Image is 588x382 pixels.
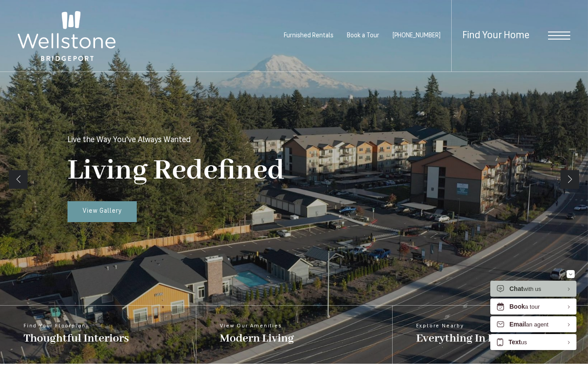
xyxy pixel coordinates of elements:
[68,136,191,144] p: Live the Way You've Always Wanted
[18,11,115,61] img: Wellstone
[9,170,28,189] a: Previous
[68,153,285,188] p: Living Redefined
[560,170,579,189] a: Next
[416,323,519,329] span: Explore Nearby
[220,323,294,329] span: View Our Amenities
[220,331,294,346] span: Modern Living
[284,32,334,39] a: Furnished Rentals
[196,306,392,364] a: View Our Amenities
[392,306,588,364] a: Explore Nearby
[548,32,570,40] button: Open Menu
[462,31,529,41] a: Find Your Home
[393,32,441,39] a: Call Us at (253) 642-8681
[24,323,129,329] span: Find Your Floorplan
[347,32,379,39] a: Book a Tour
[416,331,519,346] span: Everything In Reach
[24,331,129,346] span: Thoughtful Interiors
[68,201,137,223] a: View Gallery
[393,32,441,39] span: [PHONE_NUMBER]
[83,208,122,215] span: View Gallery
